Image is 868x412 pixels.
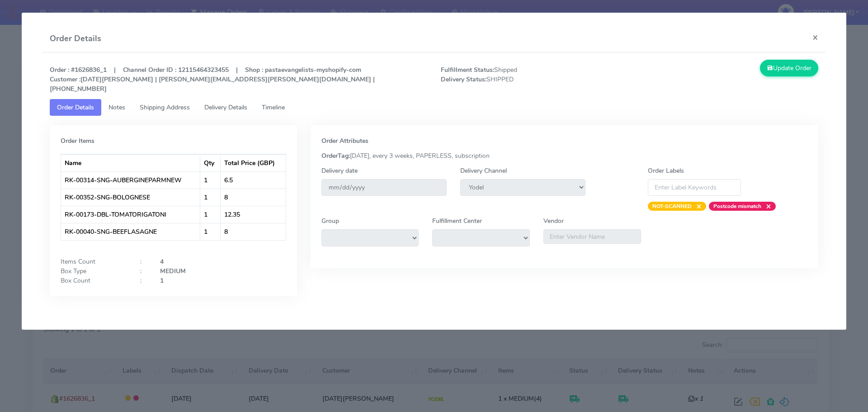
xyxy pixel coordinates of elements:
[160,267,186,275] strong: MEDIUM
[61,189,200,206] td: RK-00352-SNG-BOLOGNESE
[200,223,221,240] td: 1
[61,206,200,223] td: RK-00173-DBL-TOMATORIGATONI
[441,66,494,74] strong: Fulfillment Status:
[321,216,339,226] label: Group
[221,223,286,240] td: 8
[321,166,358,175] label: Delivery date
[321,137,368,145] strong: Order Attributes
[221,171,286,189] td: 6.5
[221,189,286,206] td: 8
[133,266,153,276] div: :
[50,75,80,84] strong: Customer :
[760,60,819,76] button: Update Order
[713,203,761,210] strong: Postcode mismatch
[160,257,164,266] strong: 4
[652,203,692,210] strong: NOT-SCANNED
[200,189,221,206] td: 1
[692,202,702,211] span: ×
[200,206,221,223] td: 1
[648,179,741,196] input: Enter Label Keywords
[434,65,630,94] span: Shipped SHIPPED
[321,152,350,160] strong: OrderTag:
[61,171,200,189] td: RK-00314-SNG-AUBERGINEPARMNEW
[133,276,153,285] div: :
[140,103,190,112] span: Shipping Address
[221,206,286,223] td: 12.35
[61,137,94,145] strong: Order Items
[441,75,486,84] strong: Delivery Status:
[432,216,482,226] label: Fulfillment Center
[648,166,684,175] label: Order Labels
[805,25,826,49] button: Close
[315,151,815,161] div: [DATE], every 3 weeks, PAPERLESS, subscription
[543,216,564,226] label: Vendor
[61,223,200,240] td: RK-00040-SNG-BEEFLASAGNE
[50,99,819,116] ul: Tabs
[460,166,507,175] label: Delivery Channel
[54,276,133,285] div: Box Count
[204,103,247,112] span: Delivery Details
[200,154,221,171] th: Qty
[761,202,771,211] span: ×
[50,66,375,93] strong: Order : #1626836_1 | Channel Order ID : 12115464323455 | Shop : pastaevangelists-myshopify-com [D...
[200,171,221,189] td: 1
[54,266,133,276] div: Box Type
[221,154,286,171] th: Total Price (GBP)
[50,33,101,45] h4: Order Details
[57,103,94,112] span: Order Details
[160,276,164,285] strong: 1
[108,103,125,112] span: Notes
[54,257,133,266] div: Items Count
[262,103,285,112] span: Timeline
[61,154,200,171] th: Name
[543,229,641,244] input: Enter Vendor Name
[133,257,153,266] div: :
